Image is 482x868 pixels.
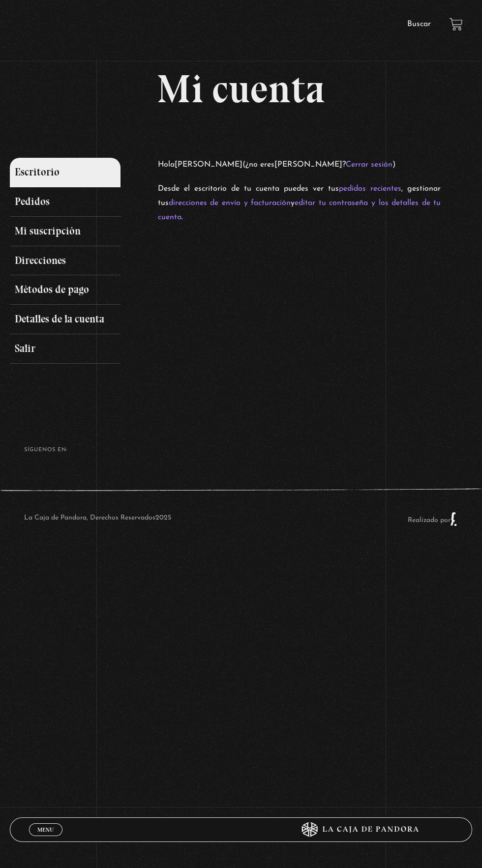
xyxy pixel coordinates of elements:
a: Escritorio [10,158,121,187]
a: pedidos recientes [339,185,401,193]
p: Desde el escritorio de tu cuenta puedes ver tus , gestionar tus y . [158,182,441,224]
h4: SÍguenos en: [24,447,458,453]
a: Direcciones [10,246,121,276]
h1: Mi cuenta [10,69,473,109]
a: Realizado por [408,517,458,524]
p: La Caja de Pandora, Derechos Reservados 2025 [24,512,171,526]
p: Hola (¿no eres ? ) [158,158,441,172]
a: Cerrar sesión [346,161,392,169]
nav: Páginas de cuenta [10,158,149,364]
a: editar tu contraseña y los detalles de tu cuenta [158,199,441,221]
strong: [PERSON_NAME] [274,161,342,169]
a: Buscar [407,20,431,28]
a: Métodos de pago [10,275,121,305]
a: Mi suscripción [10,217,121,246]
a: View your shopping cart [450,18,463,31]
a: Pedidos [10,187,121,217]
strong: [PERSON_NAME] [175,161,242,169]
a: Salir [10,334,121,364]
a: Detalles de la cuenta [10,305,121,334]
a: direcciones de envío y facturación [169,199,291,207]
